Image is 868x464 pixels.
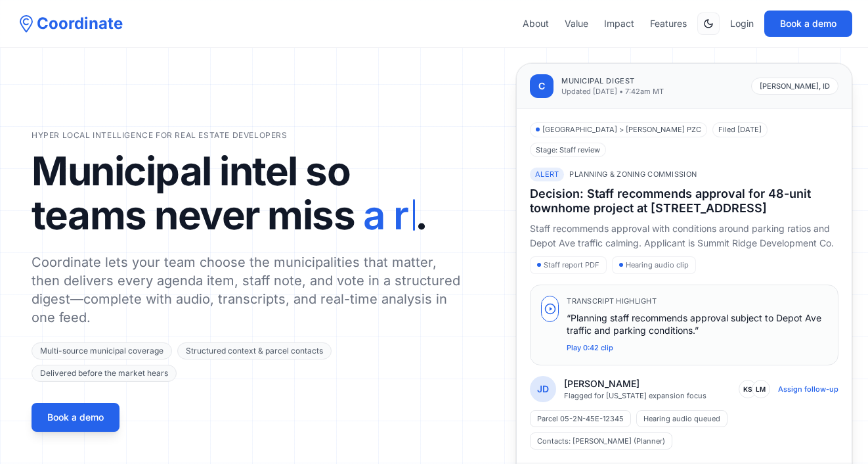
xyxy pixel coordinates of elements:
img: Coordinate [16,13,37,34]
a: Login [730,17,754,30]
button: Book a demo [32,403,119,432]
div: C [530,74,553,98]
span: Staff report PDF [530,256,607,274]
span: [GEOGRAPHIC_DATA] > [PERSON_NAME] PZC [530,122,707,137]
div: JD [530,376,556,402]
span: Hearing audio clip [612,256,696,274]
span: Delivered before the market hears [32,365,177,382]
button: Assign follow-up [778,384,838,394]
span: Multi-source municipal coverage [32,342,172,360]
a: Impact [604,17,634,30]
span: Planning & Zoning Commission [569,169,697,180]
button: Play 0:42 clip [567,342,613,354]
p: Municipal digest [561,76,664,87]
h3: Decision: Staff recommends approval for 48-unit townhome project at [STREET_ADDRESS] [530,187,838,216]
button: Switch to dark mode [697,12,720,35]
p: [PERSON_NAME] [564,377,706,390]
span: Filed [DATE] [712,122,768,137]
p: Staff recommends approval with conditions around parking ratios and Depot Ave traffic calming. Ap... [530,221,838,252]
span: KS [739,380,757,398]
span: a r [363,191,408,240]
span: Stage: Staff review [530,143,606,158]
p: Flagged for [US_STATE] expansion focus [564,390,706,401]
p: “Planning staff recommends approval subject to Depot Ave traffic and parking conditions.” [567,312,827,337]
span: LM [752,380,770,398]
p: Updated [DATE] • 7:42am MT [561,86,664,97]
span: Parcel 05-2N-45E-12345 [530,410,631,427]
a: Features [650,17,687,30]
a: About [523,17,549,30]
span: [PERSON_NAME], ID [751,78,838,95]
span: Structured context & parcel contacts [177,342,332,360]
span: Hearing audio queued [636,410,727,427]
a: Value [565,17,588,30]
p: Coordinate lets your team choose the municipalities that matter, then delivers every agenda item,... [32,253,466,327]
h1: Municipal intel so teams never miss . [32,151,466,240]
p: Hyper local intelligence for real estate developers [32,130,466,141]
span: Alert [530,168,564,181]
span: Contacts: [PERSON_NAME] (Planner) [530,432,672,450]
span: Coordinate [37,13,123,34]
a: Coordinate [16,13,123,34]
p: Transcript highlight [567,296,827,307]
button: Book a demo [764,11,852,37]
